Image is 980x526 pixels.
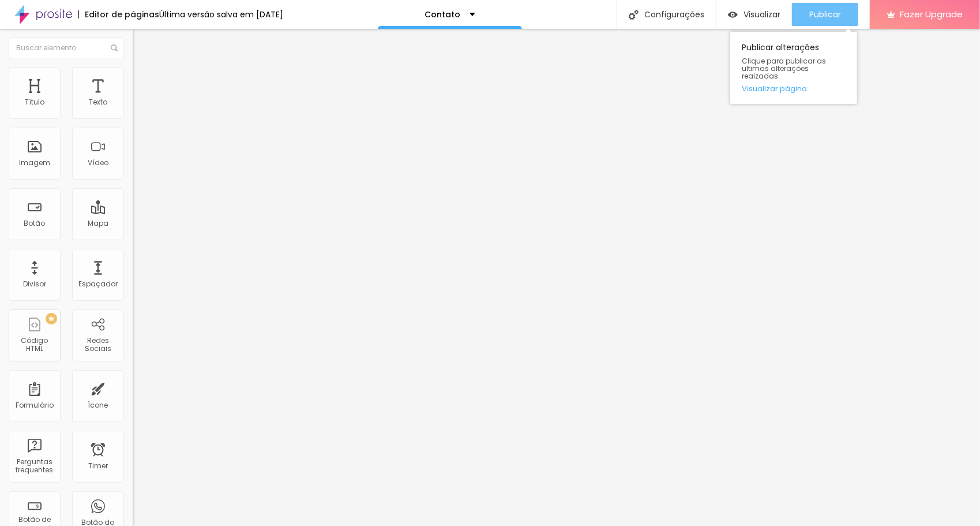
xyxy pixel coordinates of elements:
[88,462,108,470] div: Timer
[111,44,118,51] img: Icone
[24,219,46,227] div: Botão
[730,32,857,104] div: Publicar alterações
[75,337,121,353] div: Redes Sociais
[716,3,792,26] button: Visualizar
[88,219,108,227] div: Mapa
[742,85,846,92] a: Visualizar página
[78,280,118,288] div: Espaçador
[425,10,461,18] p: Contato
[12,337,57,353] div: Código HTML
[88,401,108,409] div: Ícone
[16,401,54,409] div: Formulário
[89,98,107,106] div: Texto
[19,159,50,167] div: Imagem
[629,10,639,20] img: Icone
[900,9,963,19] span: Fazer Upgrade
[792,3,858,26] button: Publicar
[23,280,46,288] div: Divisor
[78,10,159,18] div: Editor de páginas
[25,98,44,106] div: Título
[12,458,57,475] div: Perguntas frequentes
[744,10,780,19] span: Visualizar
[742,57,846,80] span: Clique para publicar as ultimas alterações reaizadas
[809,10,841,19] span: Publicar
[88,159,108,167] div: Vídeo
[728,10,738,20] img: view-1.svg
[9,38,124,58] input: Buscar elemento
[159,10,283,18] div: Última versão salva em [DATE]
